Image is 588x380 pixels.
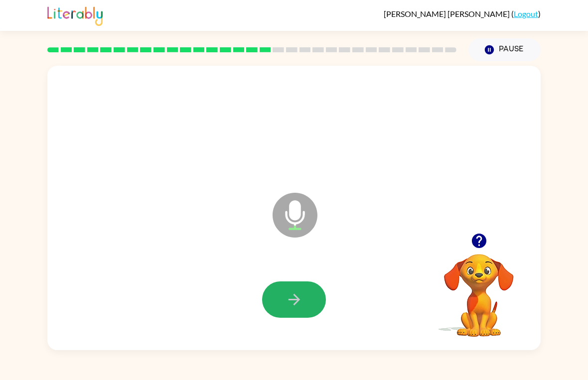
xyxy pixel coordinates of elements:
video: Your browser must support playing .mp4 files to use Literably. Please try using another browser. [429,239,529,338]
button: Pause [468,38,541,61]
img: Literably [47,4,103,26]
a: Logout [514,9,538,18]
span: [PERSON_NAME] [PERSON_NAME] [384,9,511,18]
div: ( ) [384,9,541,18]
